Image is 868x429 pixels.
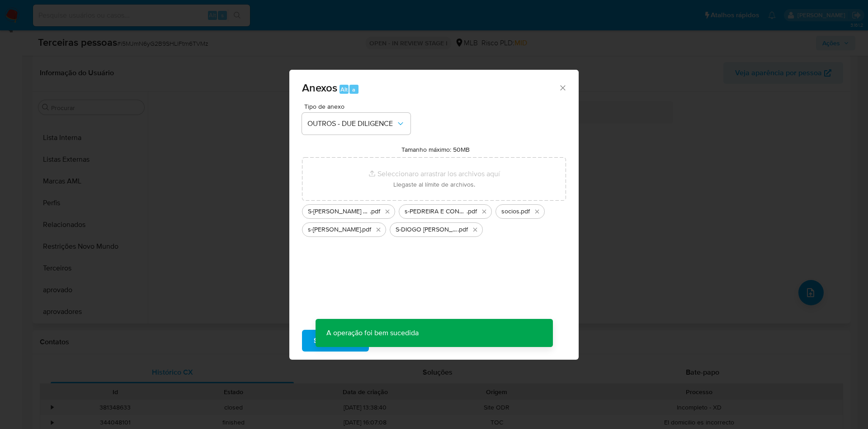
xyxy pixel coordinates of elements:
span: .pdf [361,225,371,234]
button: OUTROS - DUE DILIGENCE [302,113,410,135]
button: Eliminar s-JOSÉ FERNANDO FAGUNDES.pdf [373,224,384,235]
span: OUTROS - DUE DILIGENCE [307,119,396,128]
span: Anexos [302,80,337,96]
span: S-DIOGO [PERSON_NAME] [396,225,458,234]
button: Eliminar S-SILVIO ALENCAR FAGUNDES.pdf [382,206,393,217]
span: Cancelar [384,331,414,351]
span: .pdf [370,207,380,216]
span: .pdf [458,225,468,234]
button: Eliminar S-DIOGO EDUARDO FAGUNDES.pdf [470,224,481,235]
span: S-[PERSON_NAME] FAGUNDES [308,207,370,216]
span: Tipo de anexo [304,103,413,110]
span: .pdf [467,207,477,216]
button: Cerrar [558,83,566,92]
ul: Archivos seleccionados [302,201,566,237]
span: a [352,85,355,94]
span: Alt [340,85,348,94]
span: Subir arquivo [314,331,357,351]
span: s-PEDREIRA E CONCRETOS CAXIENSE LTDA [405,207,467,216]
button: Eliminar socios.pdf [532,206,542,217]
label: Tamanho máximo: 50MB [401,145,470,154]
p: A operação foi bem sucedida [316,319,429,347]
button: Subir arquivo [302,330,369,352]
button: Eliminar s-PEDREIRA E CONCRETOS CAXIENSE LTDA.pdf [479,206,490,217]
span: socios [501,207,519,216]
span: s-[PERSON_NAME] [308,225,361,234]
span: .pdf [519,207,530,216]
